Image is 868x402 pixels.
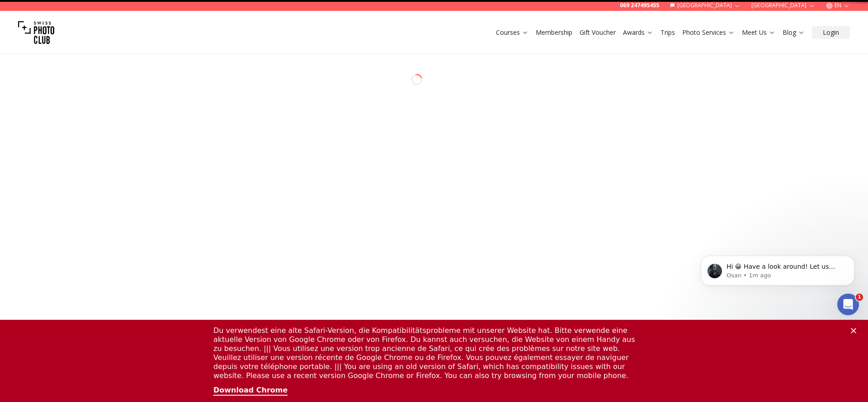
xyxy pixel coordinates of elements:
button: Membership [532,26,576,39]
span: 1 [856,294,863,301]
div: Du verwendest eine alte Safari-Version, die Kompatibilitätsprobleme mit unserer Website hat. Bitt... [213,6,640,61]
a: Meet Us [742,28,775,37]
a: Download Chrome [213,66,288,76]
button: Gift Voucher [576,26,619,39]
button: Photo Services [679,26,738,39]
a: 069 247495455 [620,2,659,9]
button: Trips [657,26,679,39]
img: Swiss photo club [18,14,54,51]
iframe: Intercom notifications message [687,237,868,378]
a: Blog [783,28,805,37]
a: Membership [536,28,572,37]
button: Login [812,26,850,39]
a: Photo Services [682,28,735,37]
iframe: Intercom live chat [837,294,859,315]
a: Trips [660,28,675,37]
a: Awards [623,28,653,37]
button: Blog [779,26,808,39]
button: Courses [492,26,532,39]
button: Awards [619,26,657,39]
div: Close [851,8,860,14]
a: Courses [496,28,528,37]
button: Meet Us [738,26,779,39]
a: Gift Voucher [580,28,616,37]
